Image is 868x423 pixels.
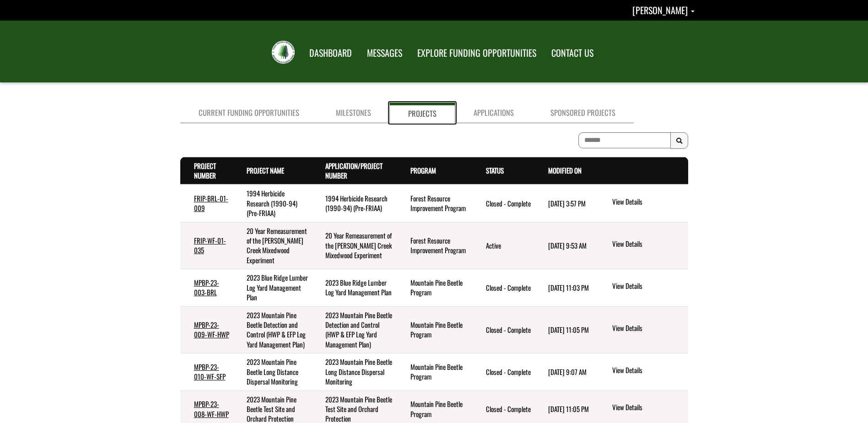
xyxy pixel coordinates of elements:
td: MPBP-23-003-BRL [180,269,233,306]
a: View details [612,281,684,292]
td: 2023 Mountain Pine Beetle Long Distance Dispersal Monitoring [233,353,312,390]
span: [PERSON_NAME] [632,3,688,17]
td: 20 Year Remeasurement of the Judy Creek Mixedwood Experiment [233,222,312,269]
td: 1994 Herbicide Research (1990-94) (Pre-FRIAA) [312,184,397,222]
td: MPBP-23-010-WF-SFP [180,353,233,390]
td: Active [472,222,534,269]
td: Closed - Complete [472,184,534,222]
td: 6/13/2024 11:03 PM [534,269,597,306]
td: MPBP-23-009-WF-HWP [180,306,233,353]
time: [DATE] 11:03 PM [548,282,589,293]
td: FRIP-BRL-01-009 [180,184,233,222]
a: MPBP-23-008-WF-HWP [194,399,229,418]
a: EXPLORE FUNDING OPPORTUNITIES [410,42,543,65]
a: View details [612,323,684,334]
td: Forest Resource Improvement Program [397,184,472,222]
a: Project Number [194,161,216,180]
a: Program [410,165,436,175]
a: Applications [455,103,532,123]
img: FRIAA Submissions Portal [272,41,295,64]
td: 2023 Mountain Pine Beetle Long Distance Dispersal Monitoring [312,353,397,390]
a: MPBP-23-003-BRL [194,277,219,297]
td: FRIP-WF-01-035 [180,222,233,269]
a: Status [486,165,504,175]
td: 6/13/2024 11:05 PM [534,306,597,353]
time: [DATE] 9:07 AM [548,367,587,377]
button: Search Results [670,132,688,149]
a: Milestones [318,103,389,123]
a: Nicole Marburg [632,3,695,17]
a: MPBP-23-010-WF-SFP [194,362,226,381]
td: 9/2/2024 3:57 PM [534,184,597,222]
time: [DATE] 3:57 PM [548,198,586,208]
td: Forest Resource Improvement Program [397,222,472,269]
a: Application/Project Number [325,161,383,180]
td: action menu [597,222,688,269]
td: Mountain Pine Beetle Program [397,269,472,306]
time: [DATE] 11:05 PM [548,325,589,335]
a: Modified On [548,165,582,175]
time: [DATE] 11:05 PM [548,404,589,414]
a: View details [612,239,684,250]
a: DASHBOARD [302,42,359,65]
td: Closed - Complete [472,353,534,390]
td: Mountain Pine Beetle Program [397,353,472,390]
td: Mountain Pine Beetle Program [397,306,472,353]
a: Projects [389,103,455,123]
td: 20 Year Remeasurement of the Judy Creek Mixedwood Experiment [312,222,397,269]
a: FRIP-BRL-01-009 [194,193,228,213]
a: FRIP-WF-01-035 [194,235,226,255]
a: View details [612,365,684,376]
td: action menu [597,306,688,353]
th: Actions [597,157,688,184]
a: View details [612,197,684,208]
a: CONTACT US [545,42,600,65]
time: [DATE] 9:53 AM [548,240,587,250]
td: action menu [597,269,688,306]
td: 5/6/2024 9:07 AM [534,353,597,390]
td: 1994 Herbicide Research (1990-94) (Pre-FRIAA) [233,184,312,222]
a: MPBP-23-009-WF-HWP [194,320,229,339]
a: Current Funding Opportunities [180,103,318,123]
td: 2023 Blue Ridge Lumber Log Yard Management Plan [312,269,397,306]
a: Sponsored Projects [532,103,634,123]
td: 2023 Mountain Pine Beetle Detection and Control (HWP & EFP Log Yard Management Plan) [312,306,397,353]
nav: Main Navigation [301,39,600,65]
td: Closed - Complete [472,269,534,306]
td: action menu [597,353,688,390]
td: Closed - Complete [472,306,534,353]
a: MESSAGES [360,42,409,65]
a: View details [612,402,684,413]
td: 2023 Mountain Pine Beetle Detection and Control (HWP & EFP Log Yard Management Plan) [233,306,312,353]
a: Project Name [247,165,284,175]
td: 5/15/2025 9:53 AM [534,222,597,269]
td: 2023 Blue Ridge Lumber Log Yard Management Plan [233,269,312,306]
td: action menu [597,184,688,222]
